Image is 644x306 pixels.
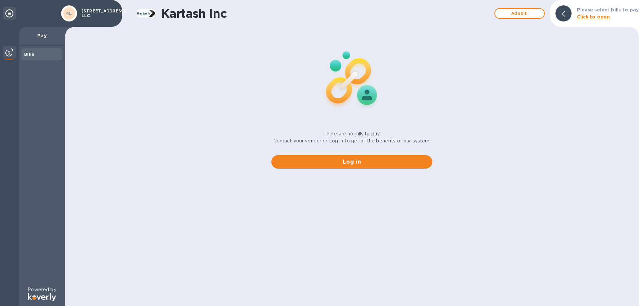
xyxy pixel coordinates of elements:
span: Log in [277,158,427,166]
span: Add bill [500,9,539,17]
h1: Kartash Inc [161,6,491,20]
p: Powered by [28,286,56,293]
b: Click to open [577,14,610,19]
p: Pay [24,32,60,39]
b: Please select bills to pay [577,7,639,12]
button: Addbill [494,8,545,19]
b: 4L [66,11,72,16]
p: [STREET_ADDRESS] LLC [82,9,115,18]
b: Bills [24,52,34,57]
p: There are no bills to pay. Contact your vendor or Log in to get all the benefits of our system. [273,130,431,144]
button: Log in [271,155,432,169]
img: Logo [28,293,56,301]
